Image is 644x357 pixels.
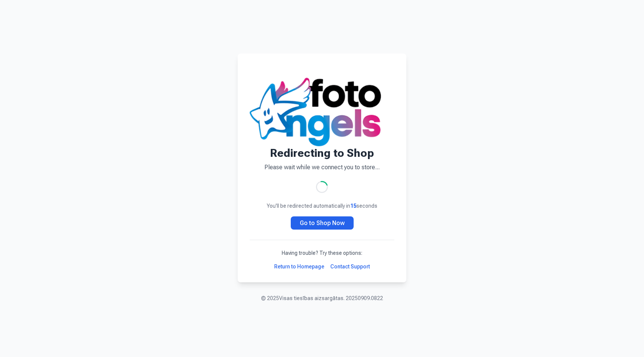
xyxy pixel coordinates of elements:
p: You'll be redirected automatically in seconds [250,202,394,210]
span: 15 [350,203,356,209]
a: Return to Homepage [274,263,324,270]
p: © 2025 Visas tiesības aizsargātas. 20250909.0822 [261,294,383,302]
a: Go to Shop Now [291,216,354,230]
p: Having trouble? Try these options: [250,249,394,257]
h1: Redirecting to Shop [250,146,394,160]
a: Contact Support [330,263,370,270]
p: Please wait while we connect you to store... [250,163,394,172]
